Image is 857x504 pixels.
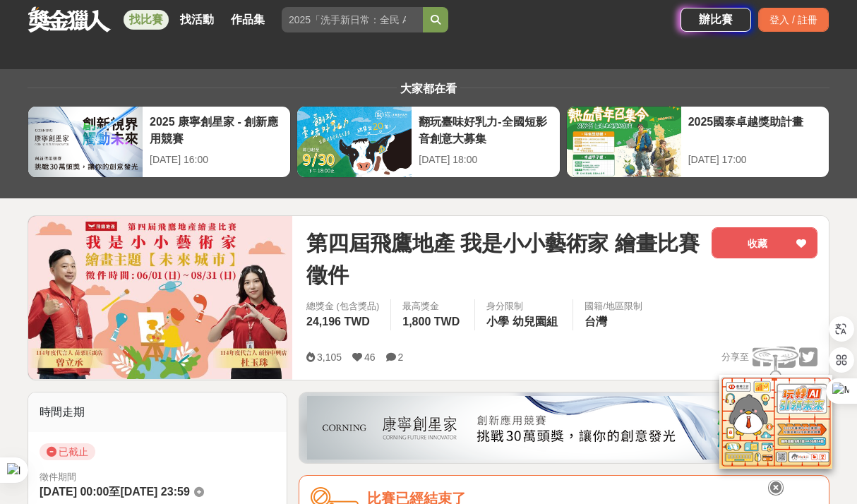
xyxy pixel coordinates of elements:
[566,106,829,178] a: 2025國泰卓越獎助計畫[DATE] 17:00
[681,8,751,32] a: 辦比賽
[40,486,109,498] span: [DATE] 00:00
[398,352,404,363] span: 2
[486,316,509,328] span: 小學
[306,227,700,291] span: 第四屆飛鷹地產 我是小小藝術家 繪畫比賽徵件
[174,10,220,30] a: 找活動
[397,83,460,95] span: 大家都在看
[40,443,95,460] span: 已截止
[585,299,642,313] div: 國籍/地區限制
[486,299,561,313] div: 身分限制
[28,216,292,379] img: Cover Image
[306,299,379,313] span: 總獎金 (包含獎品)
[296,106,560,178] a: 翻玩臺味好乳力-全國短影音創意大募集[DATE] 18:00
[150,152,283,167] div: [DATE] 16:00
[419,114,552,145] div: 翻玩臺味好乳力-全國短影音創意大募集
[585,316,607,328] span: 台灣
[419,152,552,167] div: [DATE] 18:00
[402,316,460,328] span: 1,800 TWD
[317,352,342,363] span: 3,105
[225,10,270,30] a: 作品集
[120,486,189,498] span: [DATE] 23:59
[124,10,169,30] a: 找比賽
[719,375,832,469] img: d2146d9a-e6f6-4337-9592-8cefde37ba6b.png
[307,396,821,460] img: be6ed63e-7b41-4cb8-917a-a53bd949b1b4.png
[28,106,291,178] a: 2025 康寧創星家 - 創新應用競賽[DATE] 16:00
[364,352,376,363] span: 46
[758,8,829,32] div: 登入 / 註冊
[150,114,283,145] div: 2025 康寧創星家 - 創新應用競賽
[513,316,558,328] span: 幼兒園組
[306,316,370,328] span: 24,196 TWD
[282,7,423,32] input: 2025「洗手新日常：全民 ALL IN」洗手歌全台徵選
[109,486,120,498] span: 至
[712,227,817,258] button: 收藏
[688,152,822,167] div: [DATE] 17:00
[28,392,287,432] div: 時間走期
[688,114,822,145] div: 2025國泰卓越獎助計畫
[40,472,76,482] span: 徵件期間
[402,299,463,313] span: 最高獎金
